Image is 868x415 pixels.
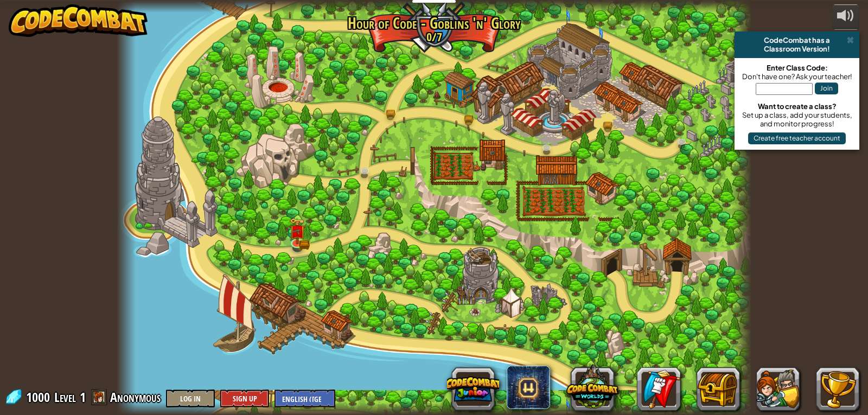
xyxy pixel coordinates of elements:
div: Want to create a class? [740,102,854,111]
button: Sign Up [220,390,269,407]
button: Log In [166,390,215,407]
span: Level [54,388,76,406]
img: portrait.png [292,228,302,235]
button: Join [815,82,838,94]
button: Create free teacher account [748,132,846,144]
span: 1 [80,388,86,406]
div: Set up a class, add your students, and monitor progress! [740,111,854,128]
div: Don't have one? Ask your teacher! [740,72,854,81]
span: Anonymous [110,388,161,406]
div: Classroom Version! [739,44,855,53]
div: Enter Class Code: [740,63,854,72]
img: CodeCombat - Learn how to code by playing a game [9,4,148,37]
button: Adjust volume [832,4,859,30]
img: level-banner-unlock.png [289,218,305,244]
span: 1000 [26,388,53,406]
div: CodeCombat has a [739,36,855,44]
